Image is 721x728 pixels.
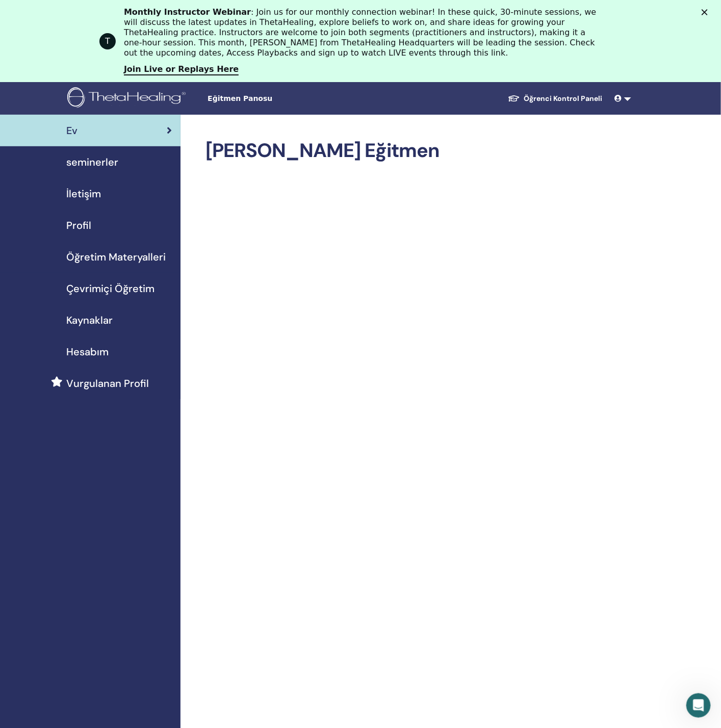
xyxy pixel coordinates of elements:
img: logo.png [67,87,189,110]
span: Eğitmen Panosu [208,93,360,104]
span: Hesabım [66,344,109,359]
span: Vurgulanan Profil [66,376,149,391]
a: Öğrenci Kontrol Paneli [500,89,611,108]
span: Çevrimiçi Öğretim [66,281,154,296]
b: Monthly Instructor Webinar [124,7,251,17]
span: İletişim [66,186,101,201]
iframe: Intercom live chat [686,693,711,718]
span: Ev [66,123,78,138]
div: Schließen [702,9,712,15]
div: : Join us for our monthly connection webinar! In these quick, 30-minute sessions, we will discuss... [124,7,605,58]
img: graduation-cap-white.svg [508,94,520,103]
span: seminerler [66,154,118,170]
span: Profil [66,218,91,233]
span: Öğretim Materyalleri [66,249,166,265]
div: Profile image for ThetaHealing [99,33,116,49]
span: Kaynaklar [66,313,113,328]
h2: [PERSON_NAME] Eğitmen [206,139,630,163]
a: Join Live or Replays Here [124,64,239,75]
